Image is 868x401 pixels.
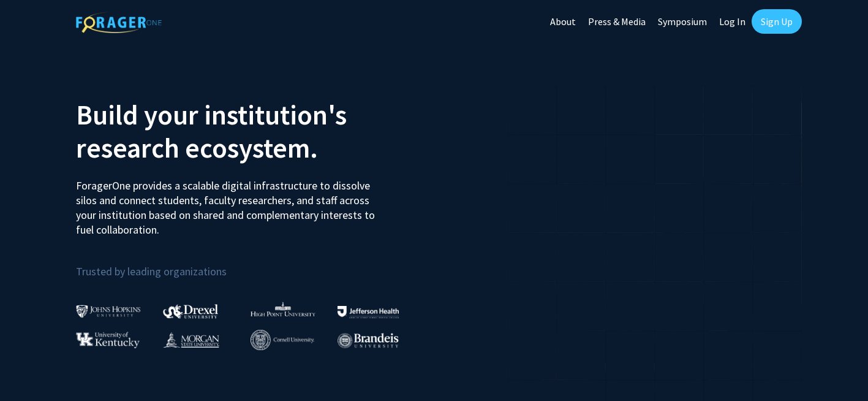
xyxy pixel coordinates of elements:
[76,12,162,33] img: ForagerOne Logo
[163,332,219,348] img: Morgan State University
[76,98,425,164] h2: Build your institution's research ecosystem.
[76,169,383,237] p: ForagerOne provides a scalable digital infrastructure to dissolve silos and connect students, fac...
[251,302,315,316] img: High Point University
[338,333,399,348] img: Brandeis University
[163,304,218,318] img: Drexel University
[338,306,399,318] img: Thomas Jefferson University
[76,332,140,348] img: University of Kentucky
[76,305,141,318] img: Johns Hopkins University
[76,247,425,281] p: Trusted by leading organizations
[752,9,802,34] a: Sign Up
[251,330,314,350] img: Cornell University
